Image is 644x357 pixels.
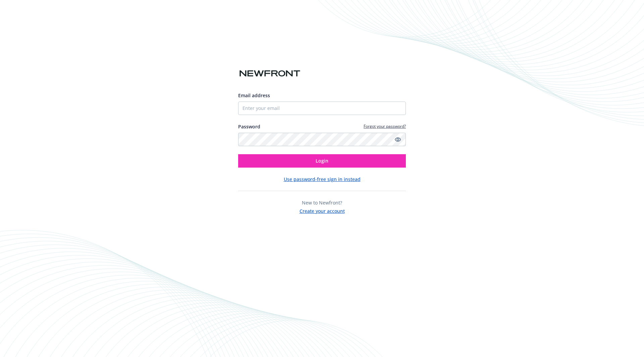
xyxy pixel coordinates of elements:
[364,123,406,129] a: Forgot your password?
[238,68,302,79] img: Newfront logo
[394,135,402,143] a: Show password
[238,102,406,115] input: Enter your email
[302,199,342,206] span: New to Newfront?
[238,133,406,146] input: Enter your password
[238,92,270,99] span: Email address
[300,206,345,215] button: Create your account
[284,176,361,183] button: Use password-free sign in instead
[238,123,260,130] label: Password
[238,154,406,168] button: Login
[316,158,328,164] span: Login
